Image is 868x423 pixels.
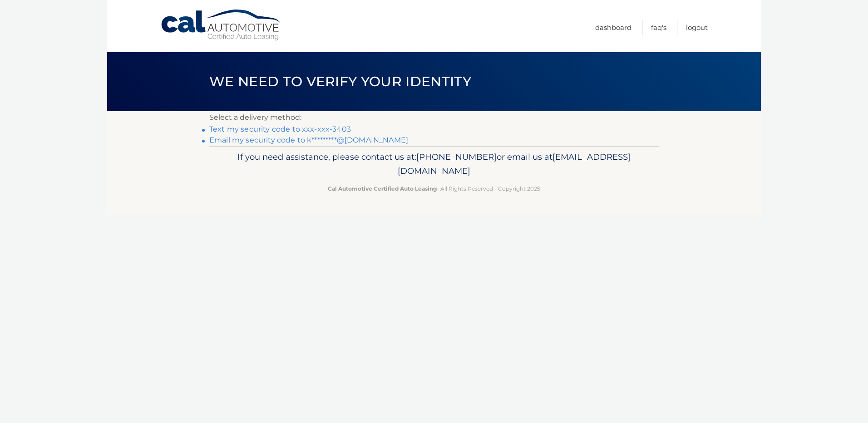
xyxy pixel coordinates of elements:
strong: Cal Automotive Certified Auto Leasing [328,185,437,192]
a: Email my security code to k*********@[DOMAIN_NAME] [209,136,408,144]
a: FAQ's [651,20,666,35]
p: If you need assistance, please contact us at: or email us at [215,150,653,179]
a: Logout [686,20,708,35]
p: - All Rights Reserved - Copyright 2025 [215,184,653,193]
a: Dashboard [595,20,631,35]
span: [PHONE_NUMBER] [416,152,497,162]
a: Cal Automotive [160,9,283,41]
span: We need to verify your identity [209,73,471,90]
a: Text my security code to xxx-xxx-3403 [209,125,351,133]
p: Select a delivery method: [209,111,659,124]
